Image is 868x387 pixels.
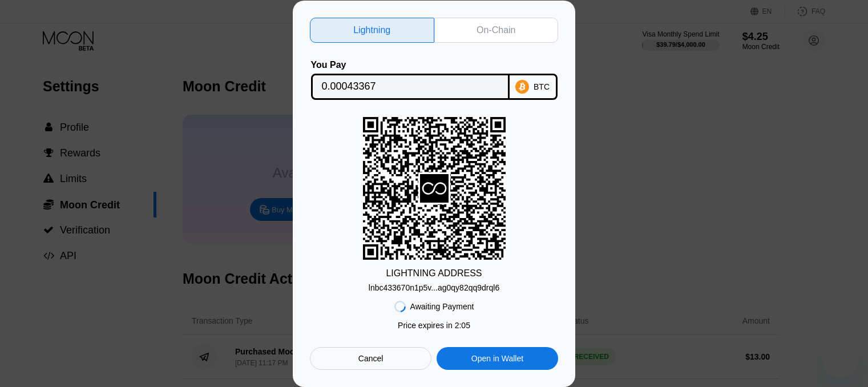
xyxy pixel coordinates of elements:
[369,279,499,292] div: lnbc433670n1p5v...ag0qy82qq9drql6
[310,18,434,43] div: Lightning
[311,60,510,70] div: You Pay
[477,25,515,36] div: On-Chain
[410,302,474,311] div: Awaiting Payment
[434,18,559,43] div: On-Chain
[369,283,499,292] div: lnbc433670n1p5v...ag0qy82qq9drql6
[310,347,431,370] div: Cancel
[471,353,523,364] div: Open in Wallet
[534,82,550,91] div: BTC
[822,341,859,378] iframe: Button to launch messaging window
[310,60,558,100] div: You PayBTC
[398,321,470,330] div: Price expires in
[386,268,482,279] div: LIGHTNING ADDRESS
[437,347,558,370] div: Open in Wallet
[455,321,470,330] span: 2 : 05
[358,353,383,364] div: Cancel
[353,25,390,36] div: Lightning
